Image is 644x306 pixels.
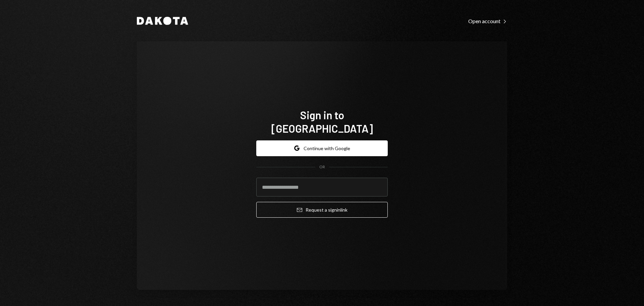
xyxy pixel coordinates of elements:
button: Request a signinlink [256,202,388,218]
button: Continue with Google [256,140,388,156]
h1: Sign in to [GEOGRAPHIC_DATA] [256,108,388,135]
a: Open account [468,17,507,25]
div: OR [319,164,325,170]
div: Open account [468,18,507,25]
